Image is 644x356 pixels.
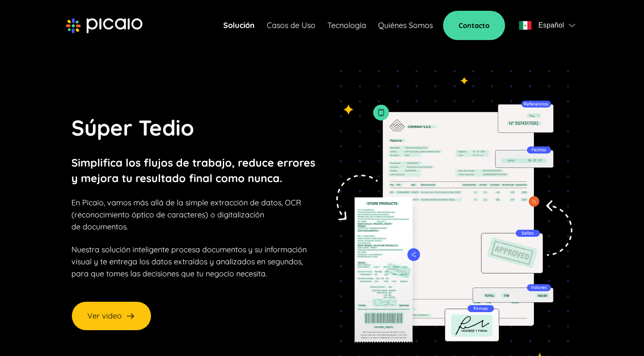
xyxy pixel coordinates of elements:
[515,17,578,34] button: flagEspañolflag
[125,311,136,321] img: arrow-right
[267,19,315,31] a: Casos de Uso
[378,19,433,31] a: Quiénes Somos
[519,21,532,30] img: flag
[71,155,315,186] p: Simplifica los flujos de trabajo, reduce errores y mejora tu resultado final como nunca.
[443,11,505,40] a: Contacto
[66,18,142,34] img: picaio-logo
[223,19,255,31] a: Solución
[71,244,307,280] p: Nuestra solución inteligente procesa documentos y su información visual y te entrega los datos ex...
[538,19,564,31] span: Español
[71,114,194,141] span: Súper Tedio
[327,19,366,31] a: Tecnología
[71,198,301,232] span: En Picaio, vamos más allá de la simple extracción de datos, OCR (reconocimiento óptico de caracte...
[71,301,151,331] button: Ver video
[569,24,575,27] img: flag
